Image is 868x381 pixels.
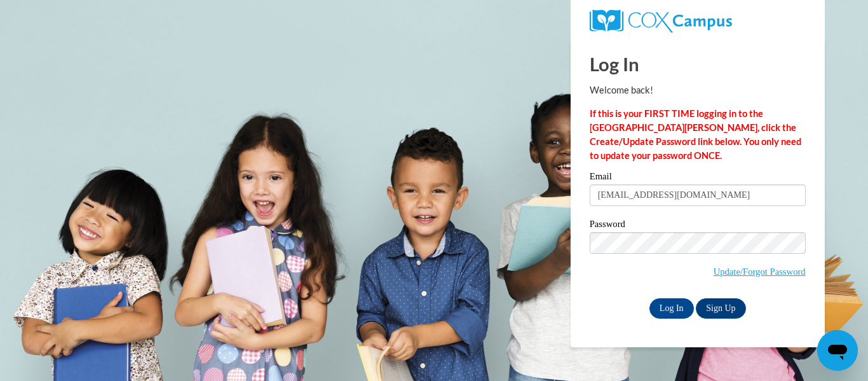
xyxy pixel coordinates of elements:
p: Welcome back! [590,83,806,97]
label: Email [590,172,806,184]
iframe: Button to launch messaging window [817,330,858,371]
a: COX Campus [590,10,806,32]
a: Update/Forgot Password [714,267,806,277]
a: Sign Up [696,298,745,319]
strong: If this is your FIRST TIME logging in to the [GEOGRAPHIC_DATA][PERSON_NAME], click the Create/Upd... [590,108,801,161]
img: COX Campus [590,10,732,32]
label: Password [590,219,806,232]
h1: Log In [590,51,806,77]
input: Log In [649,298,694,319]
